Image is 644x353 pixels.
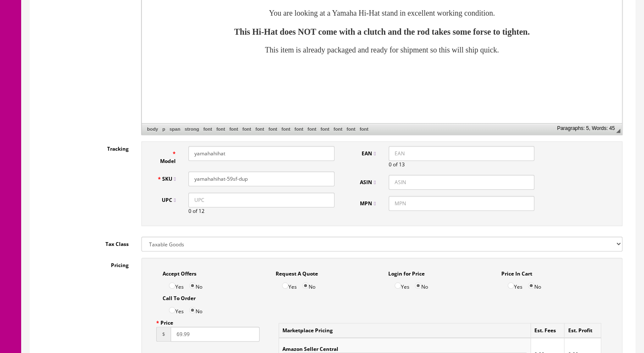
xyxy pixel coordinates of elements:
[193,207,205,215] span: of 12
[163,266,196,278] label: Accept Offers
[332,125,344,133] a: font element
[188,207,191,215] span: 0
[92,73,388,83] font: This Hi-Hat does NOT come with a clutch and the rod takes some forse to tighten .
[215,125,227,133] a: font element
[189,282,196,289] input: No
[362,150,376,157] span: EAN
[189,278,202,291] label: No
[188,146,334,161] input: Model
[189,307,196,313] input: No
[302,278,315,291] label: No
[280,125,292,133] a: font element
[528,282,534,289] input: No
[557,125,615,131] div: Statistics
[306,125,318,133] a: font element
[528,278,541,291] label: No
[389,146,535,161] input: EAN
[150,146,182,165] label: Model
[395,282,401,289] input: Yes
[169,302,184,315] label: Yes
[189,302,202,315] label: No
[176,11,304,27] strong: Yamaha Hi-Hat Stand
[188,171,334,186] input: SKU
[393,161,405,168] span: of 13
[267,125,279,133] a: font element
[276,266,318,278] label: Request A Quote
[319,125,331,133] a: font element
[415,278,428,291] label: No
[160,125,167,133] a: p element
[240,125,253,133] a: font element
[162,196,176,204] span: UPC
[395,278,409,291] label: Yes
[36,258,135,269] label: Pricing
[36,237,135,248] label: Tax Class
[415,282,421,289] input: No
[389,161,392,168] span: 0
[358,125,370,133] a: font element
[183,125,201,133] a: strong element
[389,196,535,211] input: MPN
[127,55,353,63] font: You are looking at a Yamaha Hi-Hat stand in excellent working condition.
[279,323,531,338] td: Marketplace Pricing
[202,125,214,133] a: font element
[508,278,522,291] label: Yes
[188,193,334,207] input: UPC
[508,282,514,289] input: Yes
[169,307,175,313] input: Yes
[302,282,309,289] input: No
[557,125,615,131] span: Paragraphs: 5, Words: 45
[162,175,176,182] span: SKU
[145,125,160,133] a: body element
[282,278,297,291] label: Yes
[564,323,601,338] td: Est. Profit
[169,282,175,289] input: Yes
[360,179,376,186] span: ASIN
[293,125,305,133] a: font element
[389,175,535,190] input: ASIN
[388,266,425,278] label: Login for Price
[282,342,338,353] label: Amazon Seller Central
[169,278,184,291] label: Yes
[360,200,376,207] span: MPN
[616,129,620,133] span: Resize
[501,266,532,278] label: Price In Cart
[156,315,173,327] label: Price
[531,323,564,338] td: Est. Fees
[282,282,288,289] input: Yes
[36,141,135,153] label: Tracking
[228,125,240,133] a: font element
[345,125,357,133] a: font element
[163,291,196,302] label: Call To Order
[254,125,266,133] a: font element
[156,327,171,342] span: $
[123,92,357,100] font: This item is already packaged and ready for shipment so this will ship quick.
[171,327,260,342] input: This should be a number with up to 2 decimal places.
[168,125,182,133] a: span element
